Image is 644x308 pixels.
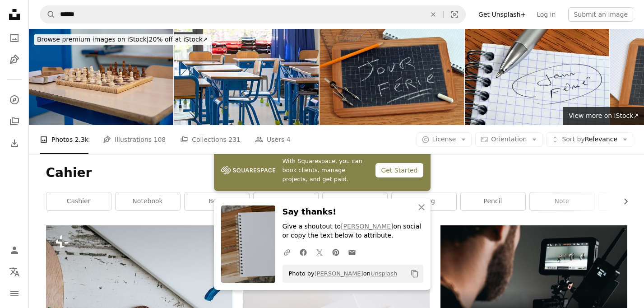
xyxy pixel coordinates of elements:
[29,29,216,51] a: Browse premium images on iStock|20% off at iStock↗
[154,135,166,145] span: 108
[568,7,633,22] button: Submit an image
[287,135,291,145] span: 4
[563,107,644,125] a: View more on iStock↗
[255,125,291,154] a: Users 4
[344,243,360,261] a: Share over email
[465,29,609,125] img: Public holiday noted in French in a notebook
[5,91,23,109] a: Explore
[569,112,639,119] span: View more on iStock ↗
[46,192,111,210] a: cashier
[475,132,542,147] button: Orientation
[320,29,464,125] img: Public holiday concept
[432,135,456,143] span: License
[546,132,633,147] button: Sort byRelevance
[461,192,525,210] a: pencil
[444,6,465,23] button: Visual search
[375,163,423,177] div: Get Started
[5,285,23,303] button: Menu
[562,135,617,144] span: Relevance
[295,243,311,261] a: Share on Facebook
[284,266,398,281] span: Photo by on
[341,223,393,230] a: [PERSON_NAME]
[116,192,180,210] a: notebook
[531,7,561,22] a: Log in
[562,135,584,143] span: Sort by
[311,243,328,261] a: Share on Twitter
[423,6,443,23] button: Clear
[473,7,531,22] a: Get Unsplash+
[37,36,148,43] span: Browse premium images on iStock |
[315,270,363,277] a: [PERSON_NAME]
[5,51,23,69] a: Illustrations
[37,36,208,43] span: 20% off at iStock ↗
[174,29,319,125] img: View of an empty elementary school classroom, with tables and seats.
[214,149,431,191] a: With Squarespace, you can book clients, manage projects, and get paid.Get Started
[185,192,249,210] a: book
[46,165,627,181] h1: Cahier
[530,192,594,210] a: note
[180,125,241,154] a: Collections 231
[221,163,275,177] img: file-1747939142011-51e5cc87e3c9
[103,125,166,154] a: Illustrations 108
[5,134,23,152] a: Download History
[328,243,344,261] a: Share on Pinterest
[491,135,527,143] span: Orientation
[407,266,422,281] button: Copy to clipboard
[617,192,627,210] button: scroll list to the right
[228,135,241,145] span: 231
[40,6,56,23] button: Search Unsplash
[283,222,423,240] p: Give a shoutout to on social or copy the text below to attribute.
[40,5,466,23] form: Find visuals sitewide
[283,157,369,184] span: With Squarespace, you can book clients, manage projects, and get paid.
[283,205,423,219] h3: Say thanks!
[5,263,23,281] button: Language
[5,29,23,47] a: Photos
[371,270,397,277] a: Unsplash
[5,112,23,131] a: Collections
[5,241,23,259] a: Log in / Sign up
[29,29,173,125] img: Wooden chess set on a table in an elementary school classroom.
[417,132,472,147] button: License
